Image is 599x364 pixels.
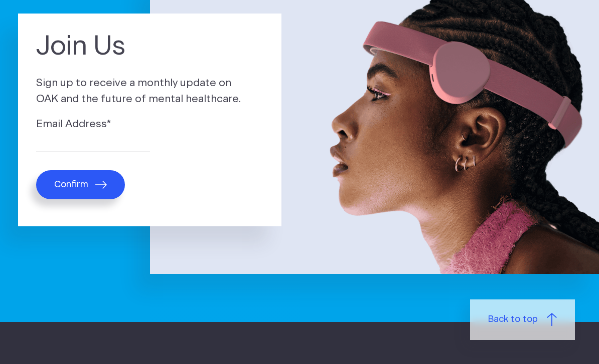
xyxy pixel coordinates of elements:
[54,179,88,190] span: Confirm
[36,32,263,63] h1: Join Us
[36,116,263,132] label: Email Address
[36,75,263,107] p: Sign up to receive a monthly update on OAK and the future of mental healthcare.
[488,313,538,326] span: Back to top
[470,299,575,340] a: Back to top
[36,170,125,199] button: Confirm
